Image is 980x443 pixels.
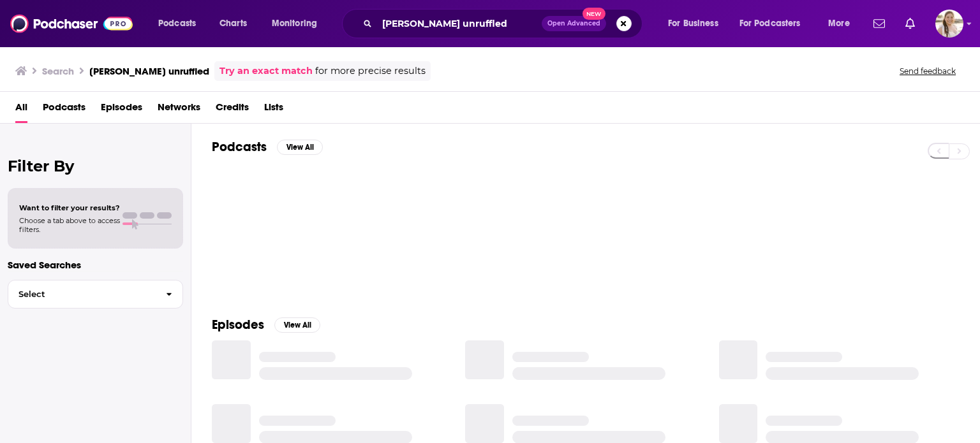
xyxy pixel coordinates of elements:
button: Show profile menu [935,10,963,38]
span: Want to filter your results? [19,203,120,212]
button: Open AdvancedNew [542,16,606,31]
a: Try an exact match [219,64,313,78]
div: Search podcasts, credits, & more... [354,9,655,38]
button: Select [8,280,183,309]
button: open menu [819,13,866,34]
h2: Podcasts [212,139,267,155]
span: Charts [219,15,247,33]
a: Credits [216,97,249,123]
a: Show notifications dropdown [868,13,890,34]
a: PodcastsView All [212,139,323,155]
button: open menu [149,13,212,34]
a: All [15,97,27,123]
button: open menu [731,13,819,34]
span: More [828,15,850,33]
a: EpisodesView All [212,317,320,333]
span: Podcasts [158,15,196,33]
button: open menu [263,13,334,34]
a: Networks [158,97,200,123]
span: Logged in as acquavie [935,10,963,38]
button: Send feedback [896,66,960,76]
button: View All [277,140,323,155]
img: Podchaser - Follow, Share and Rate Podcasts [10,11,133,36]
span: For Business [668,15,718,33]
h3: Search [42,65,74,77]
img: User Profile [935,10,963,38]
a: Lists [264,97,283,123]
span: for more precise results [315,64,426,78]
span: For Podcasters [739,15,801,33]
button: open menu [659,13,734,34]
button: View All [274,317,320,333]
a: Show notifications dropdown [900,13,920,34]
span: Choose a tab above to access filters. [19,216,120,234]
a: Charts [211,13,255,34]
h3: [PERSON_NAME] unruffled [89,65,209,77]
span: Open Advanced [547,20,600,27]
a: Podcasts [43,97,85,123]
input: Search podcasts, credits, & more... [377,13,542,34]
span: Monitoring [272,15,317,33]
span: New [583,8,605,20]
h2: Filter By [8,157,183,175]
h2: Episodes [212,317,264,333]
a: Episodes [101,97,142,123]
span: Select [8,290,156,298]
p: Saved Searches [8,259,183,271]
